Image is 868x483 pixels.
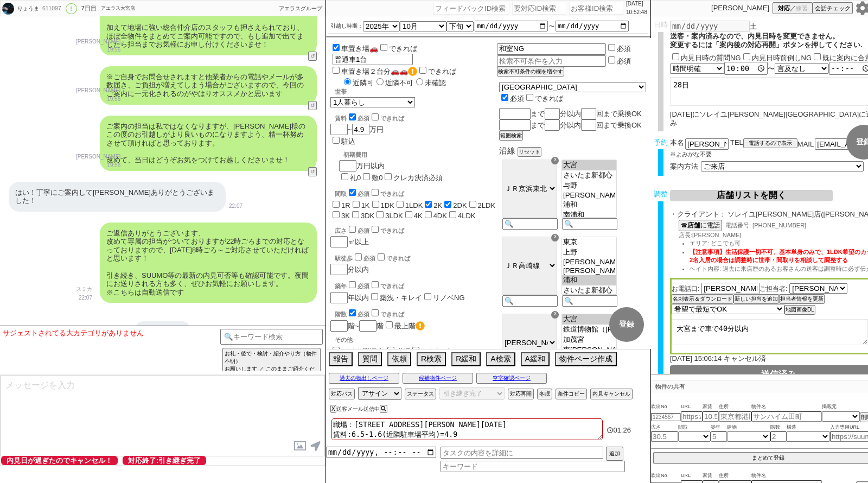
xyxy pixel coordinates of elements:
span: 必須 [358,115,369,122]
option: [PERSON_NAME] [562,191,616,200]
button: 会話チェック [813,2,853,14]
span: 必須 [358,311,369,317]
p: スミカ [76,285,92,294]
span: 調整 [654,190,668,198]
span: 会話チェック [815,4,851,12]
label: 近隣不可 [374,79,413,87]
div: ㎡以上 [330,224,497,247]
button: リセット [518,147,541,157]
label: 駐込 [341,137,355,145]
button: 依頼 [387,352,411,366]
input: できれば [419,67,426,74]
span: 対応 [778,4,790,12]
button: 条件コピー [556,389,587,399]
input: 検索不可条件を入力 [497,43,606,55]
input: タスクの内容を詳細に [441,447,603,459]
input: 30.5 [651,431,678,442]
div: ご案内の担当は私ではなくなりますが、[PERSON_NAME]様のこの度のお引越しがより良いものになりますよう、精一杯努めさせて頂ければと思っております。 改めて、当日はどうぞお気をつけてお越し... [100,116,317,171]
input: 10.5 [703,411,719,422]
button: 対応／練習 [773,2,813,14]
button: 過去の物出しページ [329,373,399,384]
option: [PERSON_NAME] [562,266,616,275]
button: 内見キャンセル [590,389,633,399]
input: できれば [380,44,387,51]
button: A緩和 [521,352,550,366]
label: バイク置場🛵 [330,347,385,355]
b: 店舗 [687,221,700,229]
label: 内見日時の質問NG [681,54,741,62]
button: R緩和 [451,352,481,366]
input: できれば [378,253,385,260]
div: サジェストされてる大カテゴリがありません [3,329,220,338]
button: ↺ [308,52,317,61]
span: 必須 [510,94,524,103]
input: 5 [711,431,727,442]
span: 必須 [358,190,369,197]
label: 1LDK [405,201,423,209]
input: 検索不可条件を入力 [497,55,606,67]
input: 2 [770,431,787,442]
label: 車置き場２台分🚗🚗 [330,67,417,75]
div: [DATE] [136,321,190,336]
input: 車種など [333,54,413,65]
input: 要対応ID検索 [512,2,566,15]
label: 未確認 [413,79,446,87]
label: できれば [369,311,404,317]
input: できれば [372,189,379,196]
div: 階数 [335,308,497,319]
label: できれば [369,115,404,122]
button: ☎店舗に電話 [679,220,722,231]
span: 建物 [727,423,770,432]
span: 必須 [358,283,369,289]
img: 0hkKzOBahQNGRXNioqu4VKWidmNw50R212LFd8BGFhPlFqVSBleQBzVms1aQQ5AnE6KQR8CzIwblN1eDF1eQM4AGNVCz04Yic... [2,3,14,15]
div: はい！丁寧にご案内して[PERSON_NAME]ありがとうございました！ [9,182,226,212]
span: 対応終了:引き継ぎ完了 [123,456,206,465]
div: ☓ [551,234,559,241]
div: 送客メール送信中 [330,406,390,412]
input: 近隣可 [344,78,351,85]
span: 広さ [651,423,678,432]
input: できれば [372,281,379,288]
button: 新しい担当を追加 [733,294,779,304]
input: 未確認 [416,78,423,85]
label: 必須 [617,57,631,65]
option: 東京 [562,237,616,247]
input: フィードバックID検索 [433,2,509,15]
span: 必須 [396,347,410,355]
button: 範囲検索 [499,131,523,141]
span: 物件名 [751,472,822,480]
span: 吹出No [651,472,681,480]
input: 車置き場🚗 [333,44,340,51]
label: 車置き場🚗 [330,45,378,53]
input: 🔍 [562,218,617,230]
label: 4K [414,212,423,220]
label: 最上階 [394,322,425,330]
div: ※ご自身でお問合せされますと他業者からの電話やメールが多数届き、ご負担が増えてしまう場合がございますので、今回のご案内に一元化されるのがやはりオススメかと思います [100,66,317,105]
label: 1R [341,201,350,209]
div: 階~ 階 [330,320,497,332]
label: できれば [369,227,404,234]
span: 回まで乗換OK [596,121,642,129]
label: 2LDK [478,201,496,209]
p: [PERSON_NAME] [76,37,120,46]
label: 内見日時前倒しNG [752,54,812,62]
option: 南浦和 [562,210,616,220]
p: その他 [335,336,497,344]
div: 駅徒歩 [335,252,497,263]
button: 店舗リストを開く [670,190,833,201]
label: クレカ決済必須 [393,174,443,182]
option: さいたま新都心 [562,170,616,181]
p: [PERSON_NAME] [76,152,120,161]
input: お客様ID検索 [569,2,623,15]
label: できれば [410,347,449,355]
span: エリア: どこでも可 [690,240,741,246]
div: ! [66,3,77,14]
span: 予約 [654,138,668,147]
button: 冬眠 [537,389,552,399]
input: できれば [412,347,419,354]
div: 7日目 [81,4,97,13]
option: 加茂宮 [562,335,616,345]
label: 礼0 [350,174,361,182]
span: 築年 [711,423,727,432]
option: 浦和 [562,200,616,210]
